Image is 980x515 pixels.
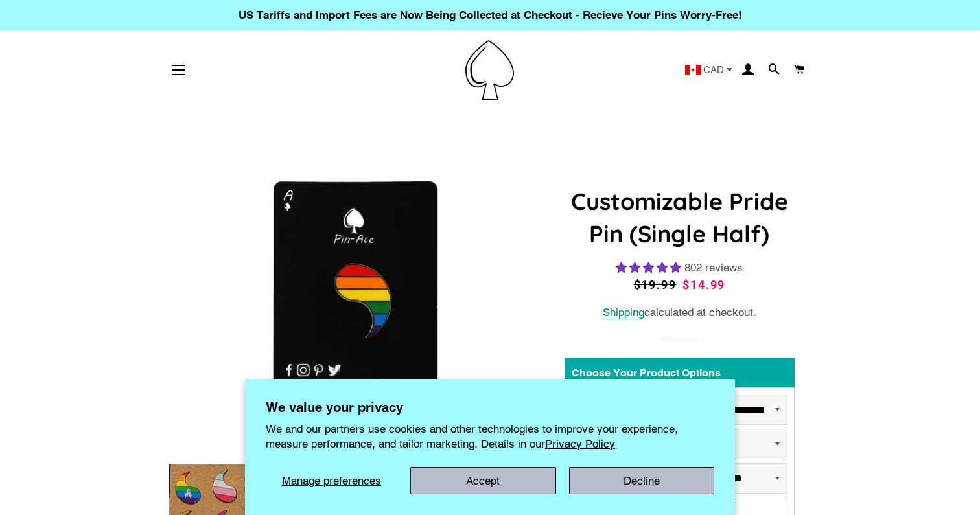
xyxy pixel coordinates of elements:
[603,306,644,319] a: Shipping
[410,467,556,494] button: Accept
[634,278,677,292] span: $19.99
[565,185,795,251] h1: Customizable Pride Pin (Single Half)
[169,162,535,455] img: Customizable Pride Pin (Single Half)
[569,467,715,494] button: Decline
[266,400,714,415] h2: We value your privacy
[616,261,684,274] span: 4.83 stars
[266,422,714,450] p: We and our partners use cookies and other technologies to improve your experience, measure perfor...
[282,474,381,487] span: Manage preferences
[545,437,615,450] a: Privacy Policy
[465,40,514,100] img: Pin-Ace
[266,467,397,494] button: Manage preferences
[703,65,724,74] span: CAD
[565,304,795,321] div: calculated at checkout.
[565,358,795,387] div: Choose Your Product Options
[682,278,725,292] span: $14.99
[684,261,743,274] span: 802 reviews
